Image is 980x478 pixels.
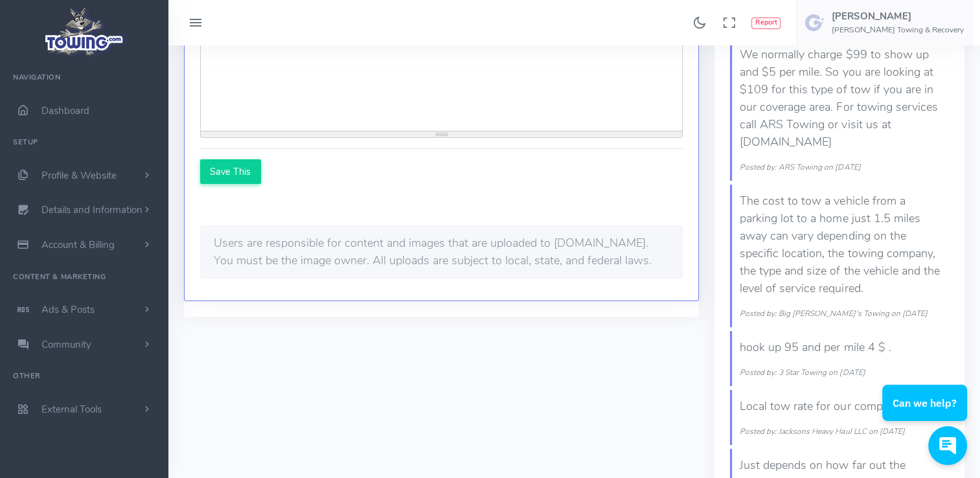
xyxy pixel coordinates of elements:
span: Dashboard [41,104,89,117]
i: Posted by: 3 Star Towing on [DATE] [740,367,941,378]
img: user-image [804,12,825,33]
p: We normally charge $99 to show up and $5 per mile. So you are looking at $109 for this type of to... [740,46,941,151]
span: Community [41,338,91,351]
span: Account & Billing [41,238,115,251]
h5: [PERSON_NAME] [832,11,964,21]
p: Local tow rate for our company is $85. [740,398,941,415]
p: Users are responsible for content and images that are uploaded to [DOMAIN_NAME]. You must be the ... [214,234,669,269]
i: Posted by: Big [PERSON_NAME]'s Towing on [DATE] [740,308,941,319]
h6: [PERSON_NAME] Towing & Recovery [832,26,964,34]
i: Posted by: Jacksons Heavy Haul LLC on [DATE] [740,426,941,437]
p: The cost to tow a vehicle from a parking lot to a home just 1.5 miles away can vary depending on ... [740,192,941,297]
div: Save This [200,159,261,184]
div: resize [201,131,682,137]
span: Profile & Website [41,169,117,182]
img: logo [41,4,128,59]
button: Report [751,17,781,29]
p: hook up 95 and per mile 4 $ . [740,339,941,356]
span: Ads & Posts [41,303,95,316]
span: Details and Information [41,204,142,217]
span: External Tools [41,403,102,416]
i: Posted by: ARS Towing on [DATE] [740,161,941,173]
iframe: Conversations [872,349,980,478]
